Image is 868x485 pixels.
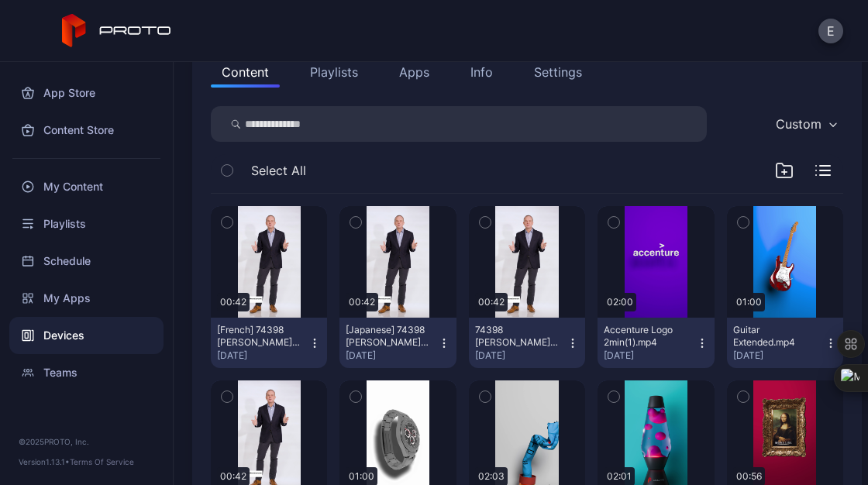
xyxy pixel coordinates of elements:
button: Info [460,57,504,88]
a: Content Store [9,112,164,149]
button: Playlists [299,57,369,88]
button: Accenture Logo 2min(1).mp4[DATE] [598,318,714,368]
button: [French] 74398 [PERSON_NAME] Welcome Proto 2025.mp4[DATE] [211,318,327,368]
div: Settings [534,63,582,81]
button: Custom [768,106,843,142]
button: E [818,19,843,43]
div: Info [470,63,493,81]
div: [DATE] [475,349,567,362]
button: Settings [523,57,593,88]
a: My Content [9,168,164,205]
a: Terms Of Service [70,457,134,466]
div: [DATE] [733,349,825,362]
div: [DATE] [604,349,695,362]
button: Guitar Extended.mp4[DATE] [727,318,843,368]
div: © 2025 PROTO, Inc. [19,435,154,448]
button: Content [211,57,280,88]
div: Guitar Extended.mp4 [733,324,818,349]
div: Accenture Logo 2min(1).mp4 [604,324,689,349]
a: Schedule [9,242,164,280]
button: [Japanese] 74398 [PERSON_NAME] Welcome Proto 2025.mp4[DATE] [339,318,456,368]
div: [Japanese] 74398 Stuart Welcome Proto 2025.mp4 [346,324,431,349]
div: 74398 Stuart Welcome Proto 2025.mp4 [475,324,560,349]
span: Select All [251,161,306,180]
a: Devices [9,317,164,354]
a: Playlists [9,205,164,242]
div: [DATE] [346,349,437,362]
a: App Store [9,74,164,112]
span: Version 1.13.1 • [19,457,70,466]
button: 74398 [PERSON_NAME] Welcome Proto 2025.mp4[DATE] [469,318,585,368]
a: Teams [9,354,164,391]
div: [French] 74398 Stuart Welcome Proto 2025.mp4 [217,324,302,349]
div: Custom [776,116,821,132]
div: [DATE] [217,349,308,362]
a: My Apps [9,280,164,317]
button: Apps [388,57,440,88]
